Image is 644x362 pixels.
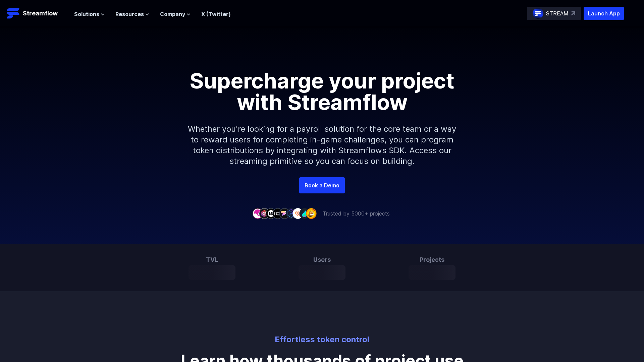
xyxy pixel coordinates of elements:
[292,208,303,219] img: company-7
[546,9,569,17] p: STREAM
[584,7,624,20] button: Launch App
[160,10,185,18] span: Company
[189,255,235,264] h3: TVL
[23,9,58,18] p: Streamflow
[178,113,466,177] p: Whether you're looking for a payroll solution for the core team or a way to reward users for comp...
[74,10,105,18] button: Solutions
[252,208,263,219] img: company-1
[323,209,390,218] p: Trusted by 5000+ projects
[409,255,455,264] h3: Projects
[272,208,283,219] img: company-4
[259,208,270,219] img: company-2
[171,70,473,113] h1: Supercharge your project with Streamflow
[279,208,290,219] img: company-5
[266,208,276,219] img: company-3
[299,255,345,264] h3: Users
[533,8,543,19] img: streamflow-logo-circle.png
[160,334,484,345] p: Effortless token control
[201,11,231,17] a: X (Twitter)
[299,208,310,219] img: company-8
[7,7,20,20] img: Streamflow Logo
[571,11,575,15] img: top-right-arrow.svg
[115,10,144,18] span: Resources
[286,208,297,219] img: company-6
[160,10,191,18] button: Company
[299,177,345,193] a: Book a Demo
[7,7,67,20] a: Streamflow
[115,10,149,18] button: Resources
[306,208,317,219] img: company-9
[527,7,581,20] a: STREAM
[74,10,99,18] span: Solutions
